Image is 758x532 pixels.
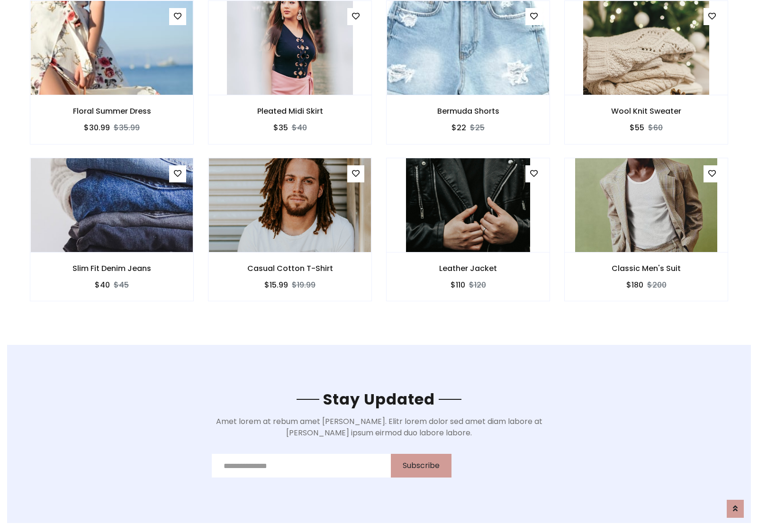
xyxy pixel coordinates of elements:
[648,122,663,133] del: $60
[565,264,728,273] h6: Classic Men's Suit
[30,264,193,273] h6: Slim Fit Denim Jeans
[451,280,465,289] h6: $110
[264,280,288,289] h6: $15.99
[630,123,644,132] h6: $55
[626,280,643,289] h6: $180
[114,122,140,133] del: $35.99
[565,107,728,116] h6: Wool Knit Sweater
[95,280,110,289] h6: $40
[451,123,466,132] h6: $22
[292,280,316,290] del: $19.99
[84,123,110,132] h6: $30.99
[319,388,439,410] span: Stay Updated
[114,280,129,290] del: $45
[208,107,371,116] h6: Pleated Midi Skirt
[387,107,550,116] h6: Bermuda Shorts
[30,107,193,116] h6: Floral Summer Dress
[273,123,288,132] h6: $35
[391,454,451,478] button: Subscribe
[469,280,486,290] del: $120
[387,264,550,273] h6: Leather Jacket
[470,122,485,133] del: $25
[647,280,667,290] del: $200
[208,264,371,273] h6: Casual Cotton T-Shirt
[212,416,547,439] p: Amet lorem at rebum amet [PERSON_NAME]. Elitr lorem dolor sed amet diam labore at [PERSON_NAME] i...
[292,122,307,133] del: $40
